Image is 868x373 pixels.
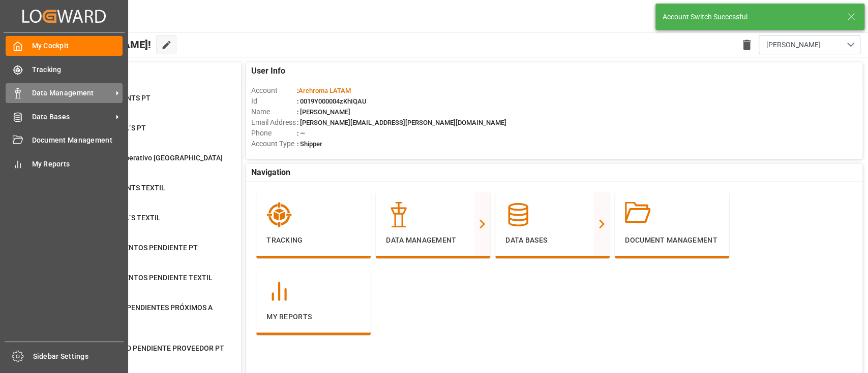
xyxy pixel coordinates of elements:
span: Sidebar Settings [33,351,124,362]
button: open menu [759,35,860,54]
span: : Shipper [297,140,322,148]
span: [PERSON_NAME] [766,40,821,50]
a: 184DOCUMENTOS PENDIENTES PRÓXIMOS A LLEGAR PTPurchase Orders [52,302,228,334]
span: My Reports [32,159,123,169]
a: Document Management [6,130,123,150]
p: Data Bases [505,235,600,246]
span: : [297,87,351,94]
span: Document Management [32,135,123,146]
span: Navigation [251,166,290,179]
a: 20TRANSSHIPMENTS PTContainer Schema [52,93,228,114]
span: Phone [251,128,297,139]
p: My Reports [266,312,361,322]
a: 8ENVIO DOCUMENTOS PENDIENTE TEXTILPurchase Orders [52,273,228,294]
p: Tracking [266,235,361,246]
a: 13CAMBIO DE ETA´S PTContainer Schema [52,123,228,144]
span: Email Address [251,117,297,128]
span: Seguimiento Operativo [GEOGRAPHIC_DATA] [77,154,223,162]
a: 61DISPONIBILIDAD PENDIENTE PROVEEDOR PTPurchase Orders [52,343,228,364]
span: Data Management [32,88,112,98]
span: User Info [251,65,285,77]
a: My Cockpit [6,36,123,56]
span: ENVIO DOCUMENTOS PENDIENTE PT [77,244,198,252]
span: Data Bases [32,112,112,122]
span: My Cockpit [32,41,123,51]
a: My Reports [6,154,123,174]
span: ENVIO DOCUMENTOS PENDIENTE TEXTIL [77,274,213,282]
p: Data Management [386,235,480,246]
span: Account Type [251,139,297,149]
p: Document Management [625,235,719,246]
span: : [PERSON_NAME][EMAIL_ADDRESS][PERSON_NAME][DOMAIN_NAME] [297,119,506,126]
a: 0ENVIO DOCUMENTOS PENDIENTE PTPurchase Orders [52,243,228,264]
span: Id [251,96,297,107]
span: DOCUMENTOS PENDIENTES PRÓXIMOS A LLEGAR PT [77,303,213,322]
a: 108TRANSSHIPMENTS TEXTILContainer Schema [52,183,228,204]
span: DISPONIBILIDAD PENDIENTE PROVEEDOR PT [77,344,224,352]
span: : — [297,129,305,137]
span: Tracking [32,64,123,75]
span: Archroma LATAM [298,87,351,94]
a: Tracking [6,59,123,79]
div: Account Switch Successful [663,12,837,22]
span: Name [251,107,297,117]
a: 46CAMBIO DE ETA´S TEXTILContainer Schema [52,213,228,234]
a: 228Seguimiento Operativo [GEOGRAPHIC_DATA]Container Schema [52,153,228,174]
span: : [PERSON_NAME] [297,108,350,116]
span: : 0019Y000004zKhIQAU [297,97,367,105]
span: Account [251,85,297,96]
